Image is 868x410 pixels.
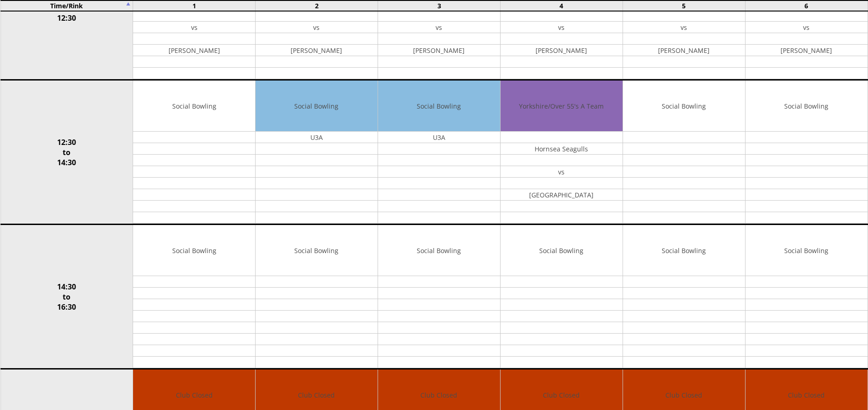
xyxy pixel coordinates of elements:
[623,22,745,33] td: vs
[500,0,623,11] td: 4
[623,45,745,56] td: [PERSON_NAME]
[378,45,500,56] td: [PERSON_NAME]
[378,0,501,11] td: 3
[256,45,378,56] td: [PERSON_NAME]
[746,81,868,132] td: Social Bowling
[133,81,255,132] td: Social Bowling
[623,0,745,11] td: 5
[378,22,500,33] td: vs
[623,225,745,276] td: Social Bowling
[501,189,623,201] td: [GEOGRAPHIC_DATA]
[501,45,623,56] td: [PERSON_NAME]
[256,225,378,276] td: Social Bowling
[133,0,256,11] td: 1
[378,225,500,276] td: Social Bowling
[133,45,255,56] td: [PERSON_NAME]
[501,81,623,132] td: Yorkshire/Over 55's A Team
[378,132,500,143] td: U3A
[623,81,745,132] td: Social Bowling
[256,81,378,132] td: Social Bowling
[0,80,133,225] td: 12:30 to 14:30
[501,166,623,178] td: vs
[133,22,255,33] td: vs
[133,225,255,276] td: Social Bowling
[378,81,500,132] td: Social Bowling
[745,0,868,11] td: 6
[501,143,623,155] td: Hornsea Seagulls
[746,22,868,33] td: vs
[0,225,133,369] td: 14:30 to 16:30
[0,0,133,11] td: Time/Rink
[501,22,623,33] td: vs
[746,45,868,56] td: [PERSON_NAME]
[256,132,378,143] td: U3A
[501,225,623,276] td: Social Bowling
[256,0,378,11] td: 2
[256,22,378,33] td: vs
[746,225,868,276] td: Social Bowling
